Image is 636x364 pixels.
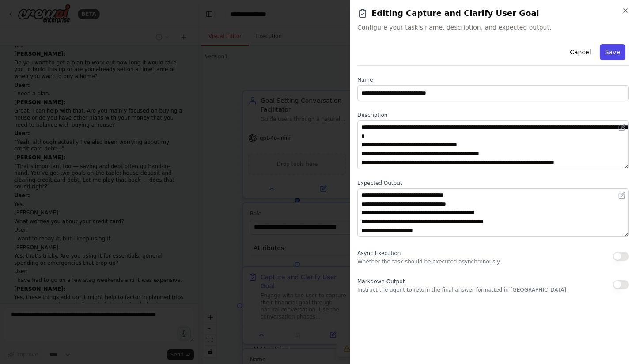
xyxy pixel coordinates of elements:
button: Open in editor [617,122,627,133]
p: Instruct the agent to return the final answer formatted in [GEOGRAPHIC_DATA] [357,286,566,293]
label: Description [357,112,629,119]
button: Save [600,44,625,60]
span: Configure your task's name, description, and expected output. [357,23,629,32]
span: Markdown Output [357,278,405,285]
label: Expected Output [357,180,629,187]
label: Name [357,76,629,83]
span: Async Execution [357,250,401,256]
h2: Editing Capture and Clarify User Goal [357,7,629,19]
button: Open in editor [617,190,627,201]
p: Whether the task should be executed asynchronously. [357,258,501,265]
button: Cancel [564,44,596,60]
